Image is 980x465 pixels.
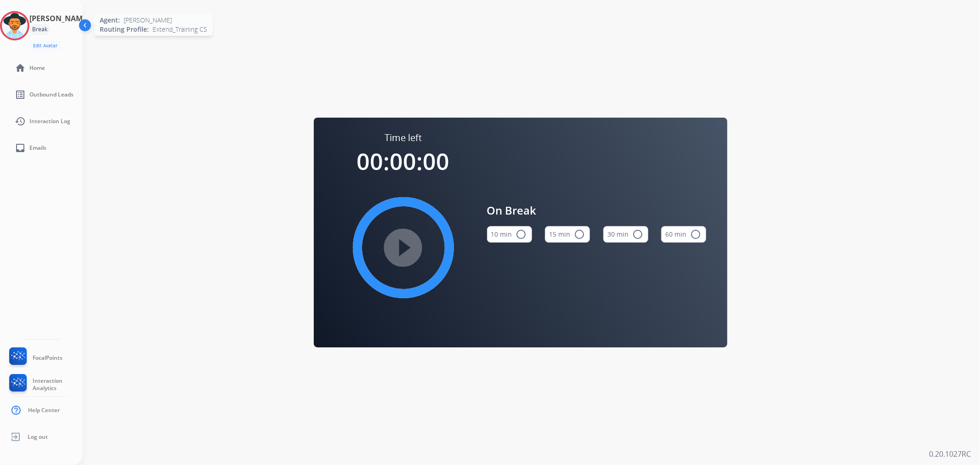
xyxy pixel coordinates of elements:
span: Help Center [28,407,60,414]
span: Time left [385,131,422,144]
mat-icon: home [15,62,26,74]
a: Interaction Analytics [7,374,83,395]
span: Home [29,64,45,72]
button: Edit Avatar [29,40,61,51]
span: Routing Profile: [100,25,149,34]
div: Break [29,24,50,35]
button: 30 min [603,226,648,243]
span: Interaction Log [29,118,70,125]
a: FocalPoints [7,347,62,369]
button: 10 min [487,226,532,243]
span: Emails [29,144,46,152]
span: Agent: [100,16,120,25]
span: On Break [487,202,707,219]
img: avatar [2,13,28,39]
span: 00:00:00 [357,146,450,177]
button: 60 min [661,226,706,243]
mat-icon: radio_button_unchecked [574,229,585,240]
h3: [PERSON_NAME] [29,13,89,24]
button: 15 min [545,226,590,243]
p: 0.20.1027RC [929,448,971,459]
mat-icon: radio_button_unchecked [632,229,643,240]
span: Log out [28,433,48,441]
mat-icon: inbox [15,142,26,153]
mat-icon: radio_button_unchecked [690,229,701,240]
span: [PERSON_NAME] [124,16,172,25]
span: Extend_Training CS [153,25,207,34]
span: FocalPoints [33,354,62,362]
span: Outbound Leads [29,91,74,98]
mat-icon: list_alt [15,89,26,100]
mat-icon: history [15,116,26,127]
mat-icon: radio_button_unchecked [516,229,527,240]
span: Interaction Analytics [33,377,83,392]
